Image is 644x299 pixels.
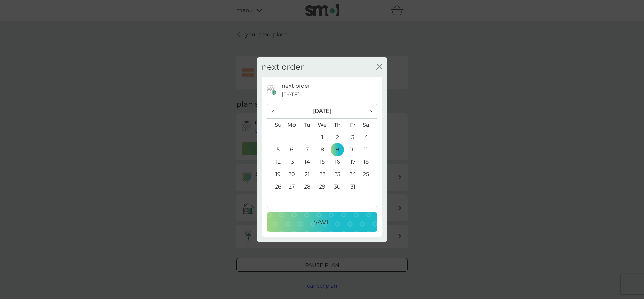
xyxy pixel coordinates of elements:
[345,168,360,180] td: 24
[345,131,360,143] td: 3
[300,168,315,180] td: 21
[360,156,377,168] td: 18
[267,168,284,180] td: 19
[315,131,330,143] td: 1
[345,119,360,131] th: Fr
[300,180,315,193] td: 28
[360,119,377,131] th: Sa
[267,212,377,232] button: Save
[262,62,304,72] h2: next order
[315,168,330,180] td: 22
[330,119,345,131] th: Th
[282,82,310,90] p: next order
[284,156,300,168] td: 13
[267,156,284,168] td: 12
[345,180,360,193] td: 31
[330,143,345,156] td: 9
[360,168,377,180] td: 25
[267,119,284,131] th: Su
[267,180,284,193] td: 26
[284,119,300,131] th: Mo
[330,180,345,193] td: 30
[345,143,360,156] td: 10
[376,64,382,71] button: close
[282,90,300,99] span: [DATE]
[345,156,360,168] td: 17
[330,168,345,180] td: 23
[300,156,315,168] td: 14
[284,143,300,156] td: 6
[300,143,315,156] td: 7
[267,143,284,156] td: 5
[330,131,345,143] td: 2
[313,217,331,227] p: Save
[284,168,300,180] td: 20
[272,104,279,118] span: ‹
[284,104,360,119] th: [DATE]
[360,131,377,143] td: 4
[330,156,345,168] td: 16
[284,180,300,193] td: 27
[315,156,330,168] td: 15
[365,104,372,118] span: ›
[315,119,330,131] th: We
[315,143,330,156] td: 8
[360,143,377,156] td: 11
[300,119,315,131] th: Tu
[315,180,330,193] td: 29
